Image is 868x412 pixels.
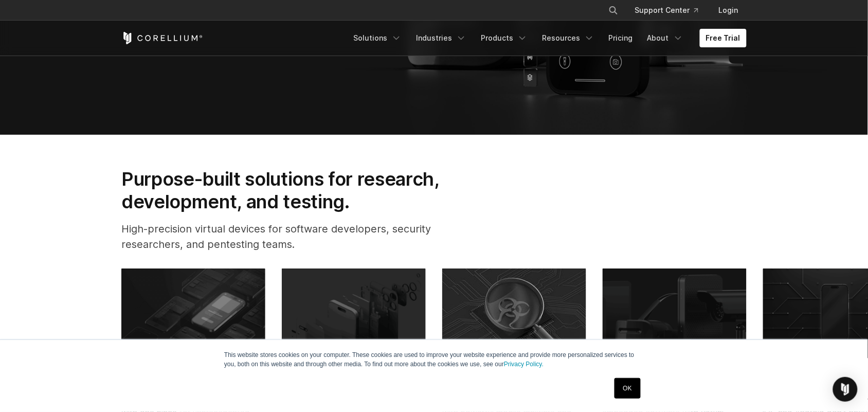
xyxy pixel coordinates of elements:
[614,378,641,399] a: OK
[224,350,644,369] p: This website stores cookies on your computer. These cookies are used to improve your website expe...
[410,29,473,47] a: Industries
[475,29,534,47] a: Products
[536,29,601,47] a: Resources
[603,29,639,47] a: Pricing
[121,168,472,213] h2: Purpose-built solutions for research, development, and testing.
[347,29,747,47] div: Navigation Menu
[121,268,265,358] img: Mobile App Pentesting
[282,268,426,358] img: Mobile Vulnerability Research
[711,1,747,20] a: Login
[603,268,747,358] img: IoT DevOps
[833,377,858,402] div: Open Intercom Messenger
[604,1,623,20] button: Search
[347,29,408,47] a: Solutions
[504,361,544,368] a: Privacy Policy.
[442,268,586,358] img: Malware & Threat Research
[700,29,747,47] a: Free Trial
[596,1,747,20] div: Navigation Menu
[627,1,707,20] a: Support Center
[641,29,690,47] a: About
[121,221,472,252] p: High-precision virtual devices for software developers, security researchers, and pentesting teams.
[121,32,203,44] a: Corellium Home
